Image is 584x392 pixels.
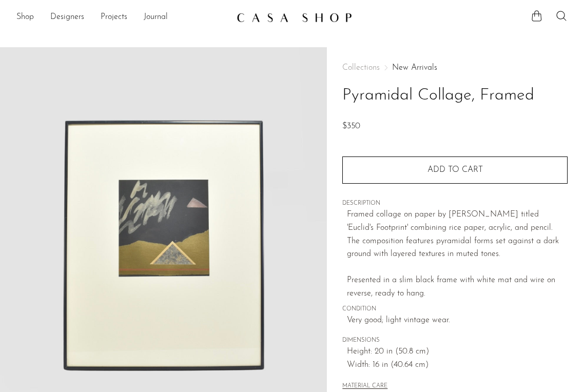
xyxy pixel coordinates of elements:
span: Collections [342,64,380,72]
span: Width: 16 in (40.64 cm) [347,359,568,372]
span: CONDITION [342,305,568,314]
a: Shop [16,11,34,24]
a: Journal [144,11,168,24]
span: $350 [342,122,360,130]
nav: Desktop navigation [16,9,228,26]
p: Framed collage on paper by [PERSON_NAME] titled 'Euclid's Footprint' combining rice paper, acryli... [347,208,568,300]
ul: NEW HEADER MENU [16,9,228,26]
span: Height: 20 in (50.8 cm) [347,345,568,359]
button: MATERIAL CARE [342,383,387,390]
nav: Breadcrumbs [342,64,568,72]
a: New Arrivals [392,64,437,72]
span: Very good; light vintage wear. [347,314,568,327]
span: Add to cart [427,166,483,174]
a: Projects [101,11,127,24]
h1: Pyramidal Collage, Framed [342,83,568,109]
a: Designers [50,11,84,24]
button: Add to cart [342,156,568,183]
span: DIMENSIONS [342,336,568,345]
span: DESCRIPTION [342,199,568,208]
